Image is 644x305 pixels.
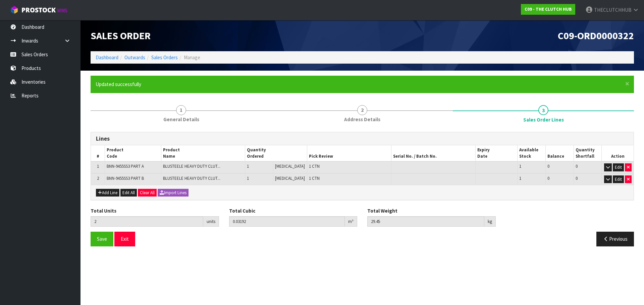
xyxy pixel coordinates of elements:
th: Serial No. / Batch No. [391,145,476,161]
label: Total Cubic [229,207,255,214]
span: 2 [357,105,367,115]
th: Available Stock [518,145,546,161]
span: 1 [519,163,521,169]
span: General Details [163,116,199,123]
span: C09-ORD0000322 [558,29,634,42]
strong: C09 - THE CLUTCH HUB [525,6,572,12]
a: Outwards [124,54,145,61]
th: # [91,145,105,161]
button: Edit [613,175,624,183]
div: kg [484,216,496,227]
label: Total Weight [367,207,397,214]
span: [MEDICAL_DATA] [275,175,305,181]
span: Manage [184,54,200,61]
span: 0 [547,175,549,181]
span: THECLUTCHHUB [594,7,632,13]
label: Total Units [91,207,116,214]
span: BLUSTEELE HEAVY DUTY CLUT... [163,175,220,181]
div: units [203,216,219,227]
span: 1 [519,175,521,181]
span: BNN-9455SS3 PART A [107,163,144,169]
button: Save [91,232,113,246]
span: 2 [97,175,99,181]
img: cube-alt.png [10,6,18,14]
span: 1 [247,163,249,169]
th: Action [602,145,634,161]
span: BLUSTEELE HEAVY DUTY CLUT... [163,163,220,169]
th: Product Code [105,145,161,161]
span: ProStock [21,6,56,14]
span: 0 [576,175,578,181]
button: Add Line [96,189,119,197]
button: Import Lines [158,189,189,197]
th: Pick Review [307,145,391,161]
button: Clear All [138,189,157,197]
span: 1 [247,175,249,181]
span: Sales Order Lines [523,116,564,123]
span: Sales Order Lines [91,127,634,251]
span: Sales Order [91,29,151,42]
span: BNN-9455SS3 PART B [107,175,144,181]
th: Quantity Ordered [245,145,307,161]
small: WMS [57,7,67,14]
a: Dashboard [96,54,118,61]
button: Edit [613,163,624,171]
span: 0 [547,163,549,169]
span: 1 CTN [309,175,320,181]
span: Updated successfully [96,81,141,87]
span: Save [97,236,107,242]
button: Edit All [120,189,137,197]
th: Expiry Date [476,145,518,161]
input: Total Units [91,216,203,227]
button: Previous [596,232,634,246]
span: 1 CTN [309,163,320,169]
span: 1 [97,163,99,169]
div: m³ [345,216,357,227]
th: Product Name [161,145,245,161]
span: 1 [176,105,186,115]
input: Total Weight [367,216,484,227]
th: Quantity Shortfall [574,145,602,161]
th: Balance [546,145,574,161]
input: Total Cubic [229,216,345,227]
button: Exit [114,232,135,246]
span: [MEDICAL_DATA] [275,163,305,169]
span: 3 [538,105,548,115]
h3: Lines [96,136,629,142]
span: Address Details [344,116,380,123]
span: 0 [576,163,578,169]
span: × [625,79,629,88]
a: Sales Orders [151,54,178,61]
